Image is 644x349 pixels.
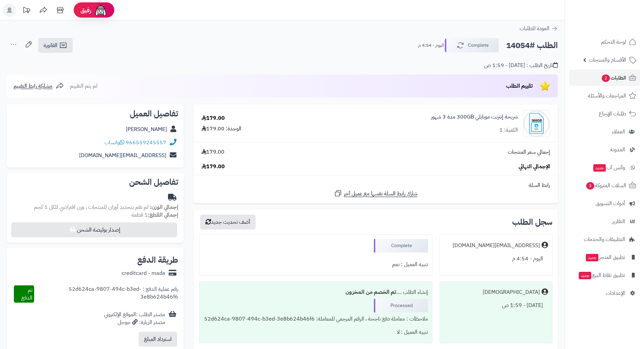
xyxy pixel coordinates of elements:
[11,222,177,237] button: إصدار بوليصة الشحن
[569,267,640,283] a: تطبيق نقاط البيعجديد
[506,39,558,52] h2: الطلب #14054
[610,145,625,154] span: المدونة
[569,213,640,230] a: التقارير
[585,253,625,262] span: تطبيق المتجر
[593,163,625,172] span: وآتس آب
[374,239,428,253] div: Complete
[148,211,178,219] strong: إجمالي القطع:
[579,272,591,279] span: جديد
[484,62,558,69] div: تاريخ الطلب : [DATE] - 1:59 ص
[418,42,444,49] small: اليوم - 4:54 م
[520,24,549,32] span: العودة للطلبات
[196,181,555,189] div: رابط السلة
[586,181,626,190] span: السلات المتروكة
[80,6,91,14] span: رفيق
[602,74,610,82] span: 2
[150,203,178,211] strong: إجمالي الوزن:
[14,82,64,90] a: مشاركة رابط التقييم
[601,73,626,83] span: الطلبات
[519,163,550,171] span: الإجمالي النهائي
[431,113,518,121] a: شريحة إنترنت موبايلي 300GB مدة 3 شهور
[569,124,640,140] a: العملاء
[12,178,178,186] h2: تفاصيل الشحن
[601,37,626,47] span: لوحة التحكم
[508,148,550,156] span: إجمالي سعر المنتجات
[444,252,548,265] div: اليوم - 4:54 م
[104,138,124,147] a: واتساب
[569,34,640,50] a: لوحة التحكم
[345,288,396,296] b: تم الخصم من المخزون
[520,24,558,32] a: العودة للطلبات
[34,285,178,303] div: رقم عملية الدفع : 52d624ca-9807-494c-b3ed-3e8b624b46f6
[204,326,428,339] div: تنبيه العميل : لا
[94,3,108,17] img: ai-face.png
[334,189,418,198] a: شارك رابط السلة نفسها مع عميل آخر
[126,125,167,133] a: [PERSON_NAME]
[612,127,625,136] span: العملاء
[204,286,428,299] div: إنشاء الطلب ....
[569,231,640,247] a: التطبيقات والخدمات
[584,235,625,244] span: التطبيقات والخدمات
[21,286,32,302] span: تم الدفع
[593,164,606,172] span: جديد
[569,195,640,212] a: أدوات التسويق
[204,312,428,326] div: ملاحظات : معاملة دفع ناجحة ، الرقم المرجعي للمعاملة: 52d624ca-9807-494c-b3ed-3e8b624b46f6
[344,190,418,198] span: شارك رابط السلة نفسها مع عميل آخر
[586,182,594,190] span: 3
[132,211,178,219] small: 1 قطعة
[201,163,225,171] span: 179.00
[599,109,626,118] span: طلبات الإرجاع
[578,270,625,280] span: تطبيق نقاط البيع
[79,151,166,159] a: [EMAIL_ADDRESS][DOMAIN_NAME]
[569,177,640,194] a: السلات المتروكة3
[104,319,165,326] div: مصدر الزيارة: جوجل
[569,249,640,265] a: تطبيق المتجرجديد
[612,217,625,226] span: التقارير
[596,199,625,208] span: أدوات التسويق
[44,41,57,49] span: الفاتورة
[137,256,178,264] h2: طريقة الدفع
[204,258,428,271] div: تنبيه العميل : نعم
[201,148,224,156] span: 179.00
[589,55,626,65] span: الأقسام والمنتجات
[445,38,499,52] button: Complete
[201,125,241,133] div: الوحدة: 179.00
[34,203,148,211] span: لم تقم بتحديد أوزان للمنتجات ، وزن افتراضي للكل 1 كجم
[569,285,640,301] a: الإعدادات
[569,88,640,104] a: المراجعات والأسئلة
[569,159,640,176] a: وآتس آبجديد
[200,215,256,230] button: أضف تحديث جديد
[606,288,625,298] span: الإعدادات
[588,91,626,101] span: المراجعات والأسئلة
[586,254,598,261] span: جديد
[569,106,640,122] a: طلبات الإرجاع
[506,82,533,90] span: تقييم الطلب
[374,299,428,312] div: Processed
[14,82,52,90] span: مشاركة رابط التقييم
[126,138,166,147] a: 966559245557
[444,299,548,312] div: [DATE] - 1:59 ص
[38,38,73,53] a: الفاتورة
[499,126,518,134] div: الكمية: 1
[598,18,638,32] img: logo-2.png
[483,288,540,296] div: [DEMOGRAPHIC_DATA]
[453,242,540,249] div: [EMAIL_ADDRESS][DOMAIN_NAME]
[139,332,177,347] button: استرداد المبلغ
[18,3,35,19] a: تحديثات المنصة
[569,141,640,158] a: المدونة
[512,218,552,226] h3: سجل الطلب
[201,114,225,122] div: 179.00
[70,82,97,90] span: لم يتم التقييم
[104,311,165,326] div: مصدر الطلب :الموقع الإلكتروني
[12,110,178,118] h2: تفاصيل العميل
[523,110,550,137] img: EC3FB749-DA9E-40D1-930B-5E6DB60526A2-90x90.jpeg
[122,269,165,277] div: creditcard - mada
[569,70,640,86] a: الطلبات2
